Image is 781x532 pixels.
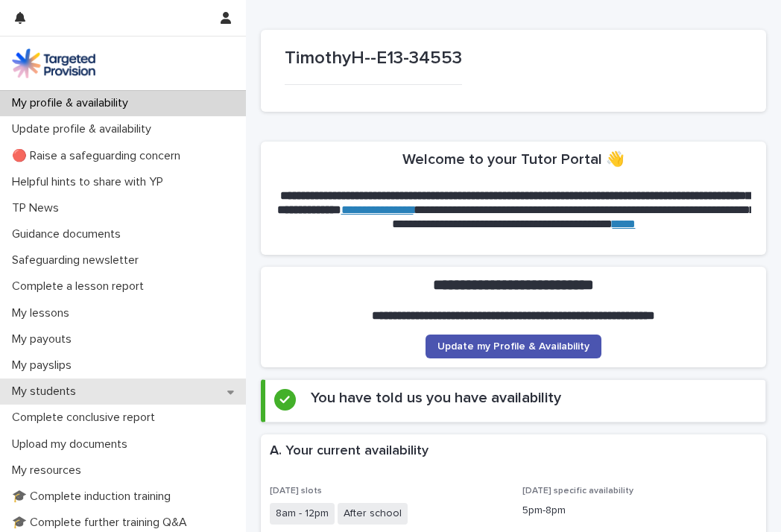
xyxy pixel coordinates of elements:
p: Safeguarding newsletter [6,253,151,267]
span: After school [338,503,408,525]
p: TimothyH--E13-34553 [285,48,462,69]
span: Update my Profile & Availability [437,341,589,352]
a: Update my Profile & Availability [426,335,601,358]
p: TP News [6,201,71,215]
h2: You have told us you have availability [311,389,561,407]
h2: Welcome to your Tutor Portal 👋 [402,151,625,168]
p: 🎓 Complete further training Q&A [6,516,199,530]
p: Complete conclusive report [6,411,167,425]
p: My payouts [6,332,83,346]
p: My payslips [6,358,83,373]
p: Guidance documents [6,227,133,241]
p: 🎓 Complete induction training [6,490,183,504]
img: M5nRWzHhSzIhMunXDL62 [12,48,95,78]
p: Complete a lesson report [6,279,156,294]
p: Helpful hints to share with YP [6,175,175,189]
p: My lessons [6,306,81,320]
span: 8am - 12pm [270,503,335,525]
p: My resources [6,463,93,478]
p: Update profile & availability [6,122,163,136]
p: 5pm-8pm [522,503,757,519]
p: Upload my documents [6,437,139,452]
span: [DATE] specific availability [522,487,633,495]
p: My profile & availability [6,96,140,110]
p: My students [6,384,88,399]
p: 🔴 Raise a safeguarding concern [6,149,192,163]
span: [DATE] slots [270,487,322,495]
h2: A. Your current availability [270,443,429,460]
